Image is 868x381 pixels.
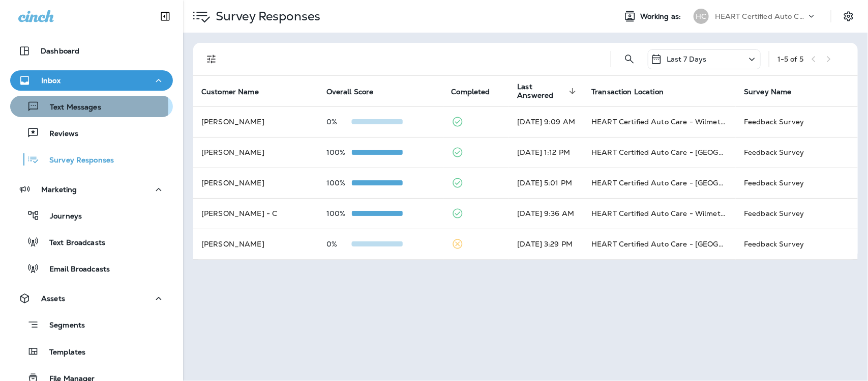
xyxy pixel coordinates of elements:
p: 100% [326,209,352,217]
td: [PERSON_NAME] [193,106,318,137]
td: Feedback Survey [736,106,858,137]
button: Search Survey Responses [619,49,640,69]
button: Filters [201,49,222,69]
p: HEART Certified Auto Care [715,12,806,20]
button: Text Messages [10,96,173,117]
button: Inbox [10,70,173,91]
p: Marketing [41,185,77,194]
button: Collapse Sidebar [151,6,179,26]
p: 100% [326,148,352,156]
p: 0% [326,240,352,248]
p: Segments [39,321,85,331]
p: Text Messages [40,103,101,113]
td: [DATE] 9:09 AM [509,106,583,137]
p: Templates [39,348,85,358]
button: Settings [840,7,858,25]
span: Last Answered [517,83,566,100]
span: Completed [452,87,503,96]
p: Survey Responses [212,9,320,24]
span: Overall Score [326,87,387,96]
button: Assets [10,288,173,309]
td: [DATE] 3:29 PM [509,229,583,259]
p: Inbox [41,76,61,85]
span: Transaction Location [591,88,664,96]
td: [DATE] 1:12 PM [509,137,583,168]
td: HEART Certified Auto Care - [GEOGRAPHIC_DATA] [583,168,736,198]
p: Text Broadcasts [39,238,105,248]
td: Feedback Survey [736,137,858,168]
button: Reviews [10,122,173,144]
span: Overall Score [326,88,374,96]
button: Email Broadcasts [10,258,173,279]
td: Feedback Survey [736,168,858,198]
span: Customer Name [201,88,259,96]
td: Feedback Survey [736,229,858,259]
p: Email Broadcasts [39,265,110,275]
p: Assets [41,294,65,303]
td: HEART Certified Auto Care - Wilmette [583,198,736,229]
span: Working as: [640,12,683,21]
button: Text Broadcasts [10,231,173,253]
span: Survey Name [744,87,805,96]
button: Segments [10,314,173,336]
td: [PERSON_NAME] - C [193,198,318,229]
div: HC [694,9,709,24]
span: Customer Name [201,87,272,96]
p: Reviews [39,129,78,139]
td: [PERSON_NAME] [193,137,318,168]
button: Journeys [10,205,173,226]
span: Survey Name [744,88,792,96]
button: Survey Responses [10,149,173,170]
td: HEART Certified Auto Care - [GEOGRAPHIC_DATA] [583,137,736,168]
button: Templates [10,341,173,362]
p: Last 7 Days [667,55,707,63]
span: Last Answered [517,83,579,100]
p: Dashboard [41,47,79,55]
td: HEART Certified Auto Care - [GEOGRAPHIC_DATA] [583,229,736,259]
td: [DATE] 5:01 PM [509,168,583,198]
span: Transaction Location [591,87,677,96]
button: Dashboard [10,41,173,61]
p: 0% [326,118,352,126]
td: [PERSON_NAME] [193,229,318,259]
div: 1 - 5 of 5 [777,55,803,63]
span: Completed [452,88,490,96]
p: Survey Responses [39,156,114,166]
td: [PERSON_NAME] [193,168,318,198]
td: Feedback Survey [736,198,858,229]
td: [DATE] 9:36 AM [509,198,583,229]
button: Marketing [10,179,173,200]
td: HEART Certified Auto Care - Wilmette [583,106,736,137]
p: Journeys [40,212,82,222]
p: 100% [326,179,352,187]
